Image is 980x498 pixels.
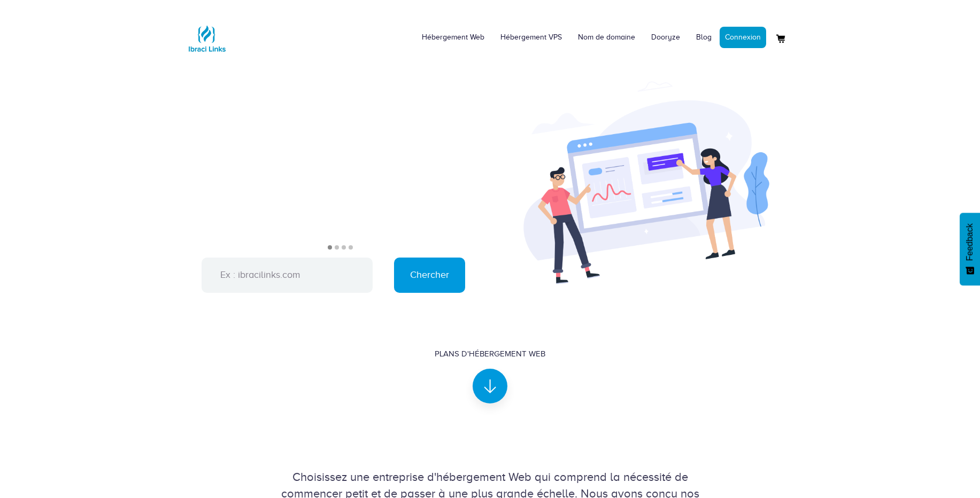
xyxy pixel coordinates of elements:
[435,348,545,360] div: Plans d'hébergement Web
[965,223,975,261] span: Feedback
[688,21,720,53] a: Blog
[960,213,980,285] button: Feedback - Afficher l’enquête
[435,348,545,394] a: Plans d'hébergement Web
[186,17,228,60] img: Logo Ibraci Links
[570,21,643,53] a: Nom de domaine
[202,258,373,293] input: Ex : ibracilinks.com
[394,258,465,293] input: Chercher
[492,21,570,53] a: Hébergement VPS
[414,21,492,53] a: Hébergement Web
[643,21,688,53] a: Dooryze
[186,8,228,60] a: Logo Ibraci Links
[720,27,766,48] a: Connexion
